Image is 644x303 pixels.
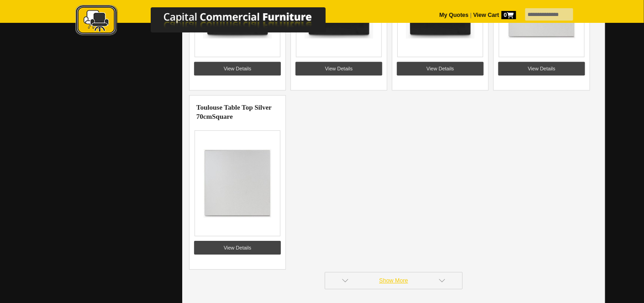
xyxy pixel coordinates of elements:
[472,12,516,18] a: View Cart0
[498,62,585,75] a: View Details
[501,11,516,19] span: 0
[50,5,370,38] img: Capital Commercial Furniture Logo
[325,272,463,289] a: Show More
[296,62,382,75] a: View Details
[439,12,469,18] a: My Quotes
[473,12,516,18] strong: View Cart
[196,104,272,120] a: Toulouse Table Top Silver 70cmSquare
[194,241,281,255] a: View Details
[397,62,484,75] a: View Details
[50,5,370,41] a: Capital Commercial Furniture Logo
[194,62,281,75] a: View Details
[212,113,233,120] highlight: Square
